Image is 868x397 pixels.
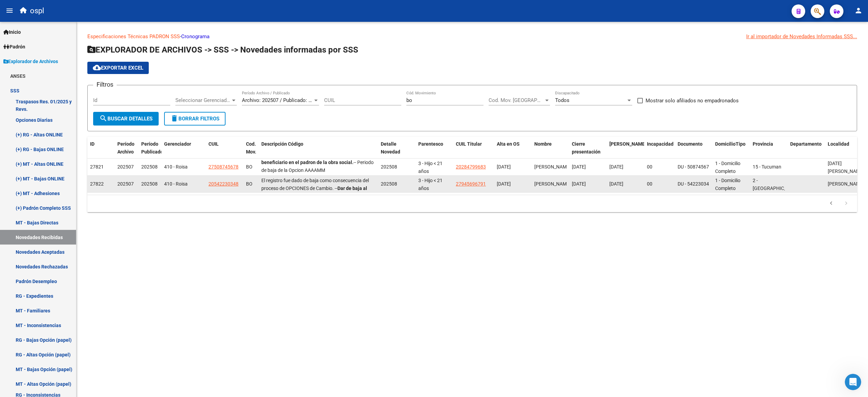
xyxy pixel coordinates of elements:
span: 20284799683 [456,164,486,170]
span: Nombre [534,141,552,147]
span: Cod. Mov. [GEOGRAPHIC_DATA] [489,97,544,103]
span: 202508 [141,164,158,170]
span: CUIL [208,141,219,147]
div: 00 [647,163,672,171]
span: [PERSON_NAME] [828,181,864,187]
span: Inicio [3,28,21,36]
mat-icon: person [854,6,863,15]
span: El registro fue dado de baja como consecuencia del proceso de OPCIONES de Cambio. -- -- Periodo d... [261,178,374,206]
span: 20542230348 [208,181,238,187]
span: [DATE] [497,181,511,187]
datatable-header-cell: ID [87,137,115,167]
a: Especificaciones Técnicas PADRON SSS [87,33,180,40]
span: 202508 [141,181,158,187]
span: Seleccionar Gerenciador [175,97,231,103]
datatable-header-cell: Descripción Código [259,137,378,167]
datatable-header-cell: Alta en OS [494,137,532,167]
span: Buscar Detalles [99,116,153,122]
datatable-header-cell: Provincia [750,137,787,167]
span: 202507 [117,164,134,170]
mat-icon: cloud_download [93,63,101,72]
span: 27821 [90,164,104,170]
span: [DATE] [609,164,623,170]
span: 3 - Hijo < 21 años [418,178,443,191]
h3: Filtros [93,80,117,89]
datatable-header-cell: Detalle Novedad [378,137,416,167]
span: [PERSON_NAME] [534,181,571,187]
span: [PERSON_NAME]. [609,141,648,147]
datatable-header-cell: Fecha Nac. [607,137,644,167]
span: Incapacidad [647,141,674,147]
span: Exportar EXCEL [93,65,143,71]
datatable-header-cell: Gerenciador [161,137,206,167]
button: Buscar Detalles [93,112,159,126]
datatable-header-cell: CUIL Titular [453,137,494,167]
span: Archivo: 202507 / Publicado: 202508 [242,97,325,103]
span: 15 - Tucuman [753,164,781,170]
span: Localidad [828,141,849,147]
span: [DATE] [572,164,586,170]
span: [DATE][PERSON_NAME] DE TUCUMA [828,161,864,182]
span: CUIL Titular [456,141,482,147]
span: Período Publicado [141,141,163,155]
span: Provincia [753,141,773,147]
span: 1 - Domicilio Completo [715,178,740,191]
span: Cierre presentación [572,141,601,155]
span: 3 - Hijo < 21 años [418,161,443,174]
span: Borrar Filtros [170,116,219,122]
datatable-header-cell: Período Publicado [139,137,161,167]
span: Explorador de Archivos [3,58,58,65]
span: [PERSON_NAME] [534,164,571,170]
button: Exportar EXCEL [87,62,149,74]
span: 202508 [381,164,397,170]
span: El registro fue dado de baja como consecuencia del proceso de OPCIONES de Cambio. -- -- Periodo d... [261,144,374,173]
datatable-header-cell: Localidad [825,137,863,167]
span: DU - 54223034 [678,181,709,187]
span: 202507 [117,181,134,187]
p: - [87,33,857,40]
datatable-header-cell: Período Archivo [115,137,139,167]
a: go to previous page [825,200,838,207]
span: Descripción Código [261,141,303,147]
datatable-header-cell: DomicilioTipo [712,137,750,167]
span: ID [90,141,95,147]
mat-icon: menu [5,6,14,15]
span: Cod. Mov. [246,141,256,155]
span: DU - 50874567 [678,164,709,170]
span: Alta en OS [497,141,520,147]
span: 202508 [381,181,397,187]
span: EXPLORADOR DE ARCHIVOS -> SSS -> Novedades informadas por SSS [87,45,358,55]
datatable-header-cell: Documento [675,137,712,167]
span: [DATE] [497,164,511,170]
span: Departamento [790,141,822,147]
a: go to next page [840,200,853,207]
datatable-header-cell: Departamento [787,137,825,167]
span: 2 - [GEOGRAPHIC_DATA] [753,178,799,191]
datatable-header-cell: CUIL [206,137,243,167]
span: Período Archivo [117,141,134,155]
span: Detalle Novedad [381,141,400,155]
span: 27945696791 [456,181,486,187]
div: Ir al importador de Novedades Informadas SSS... [746,33,857,40]
span: BO [246,181,252,187]
span: 410 - Roisa [164,164,188,170]
datatable-header-cell: Cod. Mov. [243,137,259,167]
button: Borrar Filtros [164,112,226,126]
span: 410 - Roisa [164,181,188,187]
span: 27822 [90,181,104,187]
a: Cronograma [181,33,209,40]
span: Mostrar solo afiliados no empadronados [646,97,739,105]
mat-icon: delete [170,114,178,122]
span: 27508745678 [208,164,238,170]
datatable-header-cell: Nombre [532,137,569,167]
span: BO [246,164,252,170]
span: Documento [678,141,703,147]
span: [DATE] [572,181,586,187]
iframe: Intercom live chat [845,374,861,390]
div: 00 [647,180,672,188]
mat-icon: search [99,114,107,122]
span: Todos [555,97,569,103]
span: ospl [30,3,44,18]
span: Gerenciador [164,141,191,147]
span: Padrón [3,43,25,50]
